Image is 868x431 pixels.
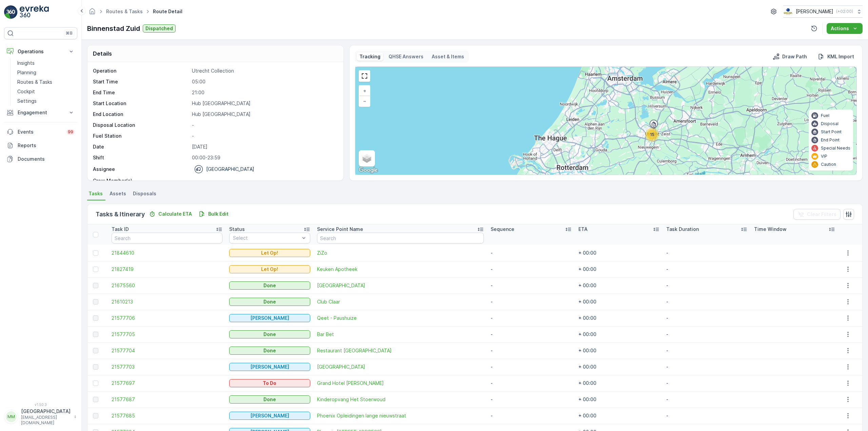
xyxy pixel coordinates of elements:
p: Binnenstad Zuid [87,23,140,34]
p: ⌘B [66,31,73,36]
p: Task Duration [666,226,699,233]
p: 21:00 [192,89,336,96]
p: End Time [93,89,189,96]
td: + 00:00 [575,375,663,391]
p: [DATE] [192,143,336,150]
div: 15 [645,128,659,141]
p: Done [263,282,276,289]
img: logo [4,5,18,19]
td: - [487,408,575,424]
td: + 00:00 [575,245,663,261]
span: 21577706 [112,315,222,321]
p: Shift [93,154,189,161]
button: Done [229,347,310,355]
span: ZiZo [317,250,484,256]
td: + 00:00 [575,391,663,408]
button: Geen Afval [229,314,310,322]
span: 15 [650,132,654,137]
a: Restaurant Blauw Utrecht [317,347,484,354]
img: basis-logo_rgb2x.png [783,8,793,15]
p: Actions [831,25,849,32]
a: Planning [15,68,77,77]
a: Phoenix Opleidingen lange nieuwstraat [317,412,484,419]
a: Zoom Out [359,96,370,106]
button: Operations [4,45,77,58]
td: + 00:00 [575,277,663,294]
p: Let Op! [261,266,278,273]
p: Operations [18,48,64,55]
img: Google [357,166,379,175]
p: End Point [821,137,840,143]
td: - [487,359,575,375]
input: Search [112,233,222,243]
p: Tracking [359,53,380,60]
p: Done [263,298,276,305]
p: Events [18,129,62,135]
div: Toggle Row Selected [93,364,98,370]
p: Assignee [93,166,115,173]
td: - [663,261,751,277]
a: 21577685 [112,412,222,419]
a: View Fullscreen [359,71,370,81]
p: Crew Member(s) [93,177,189,184]
p: [GEOGRAPHIC_DATA] [21,408,71,415]
td: - [487,245,575,261]
span: v 1.50.3 [4,403,77,407]
td: - [487,391,575,408]
button: [PERSON_NAME](+02:00) [783,5,863,18]
td: - [663,310,751,326]
a: Bar Bet [317,331,484,338]
p: Service Point Name [317,226,363,233]
button: Dispatched [143,24,176,33]
p: Let Op! [261,250,278,256]
img: logo_light-DOdMpM7g.png [20,5,49,19]
td: - [663,375,751,391]
p: Reports [18,142,75,149]
td: + 00:00 [575,294,663,310]
button: Actions [827,23,863,34]
a: 21577703 [112,364,222,370]
p: To Do [263,380,276,387]
div: Toggle Row Selected [93,250,98,256]
p: Done [263,331,276,338]
span: 21675560 [112,282,222,289]
button: Done [229,330,310,338]
p: Date [93,143,189,150]
a: 21844610 [112,250,222,256]
p: Fuel Station [93,133,189,139]
p: Done [263,396,276,403]
p: - [192,177,336,184]
a: Documents [4,152,77,166]
p: Documents [18,156,75,162]
a: 21827419 [112,266,222,273]
p: Routes & Tasks [17,79,52,85]
span: Disposals [133,190,156,197]
p: 99 [68,129,73,135]
div: Toggle Row Selected [93,283,98,288]
p: Tasks & Itinerary [96,210,145,219]
span: Kinderopvang Het Stoerwoud [317,396,484,403]
a: Routes & Tasks [106,8,143,14]
p: 00:00-23:59 [192,154,336,161]
a: Events99 [4,125,77,139]
span: Restaurant [GEOGRAPHIC_DATA] [317,347,484,354]
td: + 00:00 [575,342,663,359]
p: Engagement [18,109,64,116]
p: Hub [GEOGRAPHIC_DATA] [192,111,336,118]
button: Geen Afval [229,363,310,371]
p: Clear Filters [807,211,836,218]
a: 21577705 [112,331,222,338]
td: - [663,342,751,359]
p: Status [229,226,245,233]
span: Assets [110,190,126,197]
td: - [663,391,751,408]
p: [PERSON_NAME] [250,315,289,321]
td: + 00:00 [575,359,663,375]
p: Operation [93,67,189,74]
div: MM [6,411,17,422]
p: Hub [GEOGRAPHIC_DATA] [192,100,336,107]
